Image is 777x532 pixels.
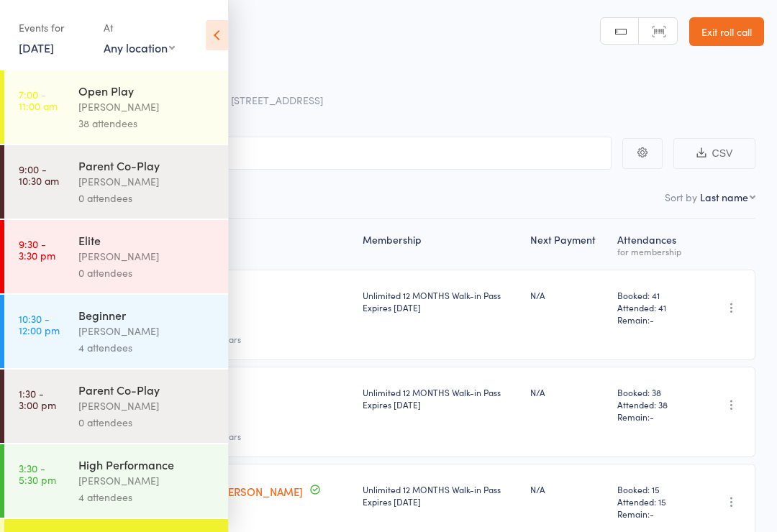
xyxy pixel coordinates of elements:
[617,508,691,520] span: Remain:
[363,289,519,313] div: Unlimited 12 MONTHS Walk-in Pass
[4,145,228,219] a: 9:00 -10:30 amParent Co-Play[PERSON_NAME]0 attendees
[19,16,89,40] div: Events for
[78,190,216,206] div: 0 attendees
[78,382,216,398] div: Parent Co-Play
[665,190,697,204] label: Sort by
[617,289,691,301] span: Booked: 41
[617,313,691,326] span: Remain:
[617,398,691,411] span: Attended: 38
[19,462,56,485] time: 3:30 - 5:30 pm
[78,98,216,115] div: [PERSON_NAME]
[78,339,216,356] div: 4 attendees
[617,301,691,313] span: Attended: 41
[78,472,216,489] div: [PERSON_NAME]
[650,411,654,423] span: -
[4,70,228,144] a: 7:00 -11:00 amOpen Play[PERSON_NAME]38 attendees
[4,220,228,293] a: 9:30 -3:30 pmElite[PERSON_NAME]0 attendees
[363,483,519,508] div: Unlimited 12 MONTHS Walk-in Pass
[363,386,519,411] div: Unlimited 12 MONTHS Walk-in Pass
[4,370,228,443] a: 1:30 -3:00 pmParent Co-Play[PERSON_NAME]0 attendees
[78,265,216,281] div: 0 attendees
[78,307,216,323] div: Beginner
[617,411,691,423] span: Remain:
[104,16,175,40] div: At
[363,398,519,411] div: Expires [DATE]
[673,138,755,169] button: CSV
[78,115,216,132] div: 38 attendees
[78,83,216,98] div: Open Play
[19,387,56,411] time: 1:30 - 3:00 pm
[617,495,691,508] span: Attended: 15
[78,173,216,190] div: [PERSON_NAME]
[78,232,216,248] div: Elite
[19,163,59,186] time: 9:00 - 10:30 am
[78,248,216,265] div: [PERSON_NAME]
[363,495,519,508] div: Expires [DATE]
[22,137,612,170] input: Search by name
[650,313,654,326] span: -
[650,508,654,520] span: -
[19,238,55,261] time: 9:30 - 3:30 pm
[231,93,323,107] span: [STREET_ADDRESS]
[530,289,605,301] div: N/A
[19,88,58,111] time: 7:00 - 11:00 am
[78,398,216,414] div: [PERSON_NAME]
[78,414,216,431] div: 0 attendees
[19,313,60,336] time: 10:30 - 12:00 pm
[78,489,216,505] div: 4 attendees
[617,386,691,398] span: Booked: 38
[530,483,605,495] div: N/A
[4,444,228,518] a: 3:30 -5:30 pmHigh Performance[PERSON_NAME]4 attendees
[689,17,764,46] a: Exit roll call
[617,483,691,495] span: Booked: 15
[78,323,216,339] div: [PERSON_NAME]
[617,247,691,256] div: for membership
[78,457,216,472] div: High Performance
[700,190,748,204] div: Last name
[530,386,605,398] div: N/A
[357,225,525,263] div: Membership
[78,157,216,173] div: Parent Co-Play
[19,40,54,55] a: [DATE]
[363,301,519,313] div: Expires [DATE]
[524,225,611,263] div: Next Payment
[4,295,228,368] a: 10:30 -12:00 pmBeginner[PERSON_NAME]4 attendees
[612,225,696,263] div: Atten­dances
[104,40,175,55] div: Any location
